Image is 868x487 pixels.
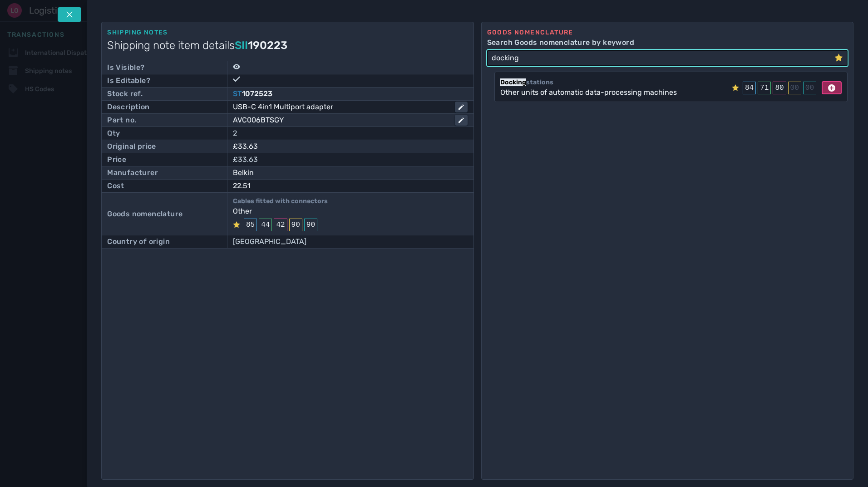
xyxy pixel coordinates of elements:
div: [GEOGRAPHIC_DATA] [233,236,468,247]
span: 1072523 [242,89,272,98]
div: Cost [107,180,124,191]
div: 42 [274,219,287,231]
mark: Docking [500,78,526,86]
div: £33.63 [233,154,468,165]
div: Part no. [107,115,136,126]
span: SII [235,39,248,52]
div: stations [500,78,688,87]
div: 80 [773,82,786,94]
label: Search Goods nomenclature by keyword [487,37,848,48]
div: Qty [107,128,120,139]
div: Manufacturer [107,167,158,178]
div: Country of origin [107,236,170,247]
span: ST [233,89,242,98]
div: Is Editable? [107,75,150,86]
div: 90 [304,219,317,231]
p: Cables fitted with connectors [233,196,468,206]
div: 71 [758,82,771,94]
div: 44 [259,219,272,231]
div: 90 [289,219,302,231]
div: Goods nomenclature [487,28,848,37]
div: 00 [788,82,801,94]
div: Description [107,102,149,112]
div: USB-C 4in1 Multiport adapter [233,102,448,112]
div: Price [107,154,126,165]
div: Belkin [233,167,455,178]
button: Tap escape key to close [58,7,81,22]
div: 00 [803,82,816,94]
input: Search Goods nomenclature by keyword [488,51,834,65]
div: Other units of automatic data-processing machines [500,87,677,98]
div: Shipping notes [107,28,468,37]
h1: Shipping note item details [107,37,468,54]
div: 2 [233,128,468,139]
span: 190223 [248,39,287,52]
div: Stock ref. [107,88,143,99]
div: AVC006BTSGY [233,115,448,126]
div: £33.63 [233,141,455,152]
div: Original price [107,141,156,152]
div: Is Visible? [107,62,144,73]
div: Goods nomenclature [107,209,182,219]
div: 84 [743,82,756,94]
div: 22.51 [233,180,455,191]
div: 85 [244,219,257,231]
div: Other [233,206,468,217]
